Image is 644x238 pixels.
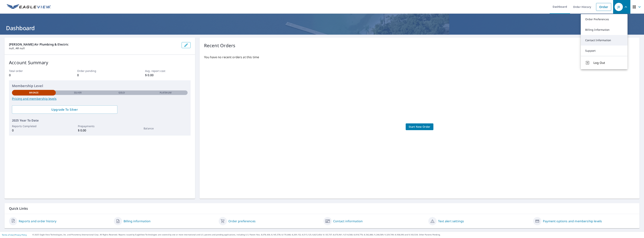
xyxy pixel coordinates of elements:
[74,91,82,94] p: Silver
[406,123,433,130] a: Start New Order
[615,3,623,11] div: JR
[15,234,27,236] a: Privacy Policy
[144,126,187,130] p: Balance
[124,219,151,223] a: Billing information
[9,42,179,47] p: [PERSON_NAME] Air Plumbing & Electric
[581,56,628,69] button: Log Out
[543,219,602,223] a: Payment options and membership levels
[2,234,13,236] a: Terms of Use
[9,206,635,211] p: Quick Links
[12,83,188,88] p: Membership Level
[145,73,190,77] p: $ 0.00
[12,96,188,101] a: Pricing and membership levels
[228,219,256,223] a: Order preferences
[9,73,54,77] p: 0
[581,25,628,35] a: Billing Information
[19,219,56,223] a: Reports and order history
[145,69,190,73] p: Avg. report cost
[581,14,628,25] a: Order Preferences
[119,91,125,94] p: Gold
[78,128,122,133] p: $ 0.00
[12,124,56,128] p: Reports Completed
[581,35,628,46] a: Contact Information
[581,46,628,56] a: Support
[15,107,114,112] span: Upgrade To Silver
[9,47,179,50] p: null, AR null
[2,234,27,236] p: |
[593,60,623,65] span: Log Out
[160,91,171,94] p: Platinum
[32,233,642,236] p: © 2025 Eagle View Technologies, Inc. and Pictometry International Corp. All Rights Reserved. Repo...
[596,3,611,11] a: Order
[29,91,39,94] p: Bronze
[4,24,640,32] h1: Dashboard
[204,42,236,49] p: Recent Orders
[12,105,117,114] a: Upgrade To Silver
[12,118,188,123] p: 2025 Year To Date
[7,4,51,10] img: EV Logo
[409,125,430,129] span: Start New Order
[77,73,122,77] p: 0
[333,219,363,223] a: Contact information
[9,59,191,66] p: Account Summary
[9,69,54,73] p: Total order
[78,124,122,128] p: Prepayments
[12,128,56,133] p: 0
[204,55,635,59] p: You have no recent orders at this time
[438,219,464,223] a: Text alert settings
[77,69,122,73] p: Order pending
